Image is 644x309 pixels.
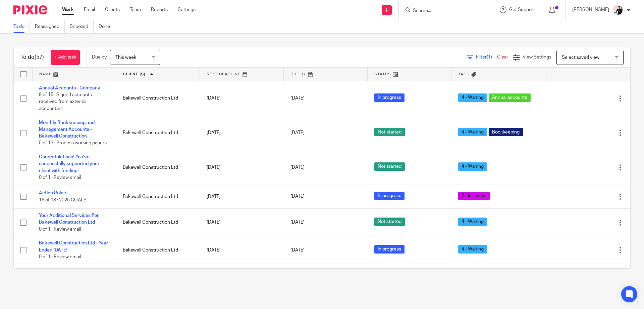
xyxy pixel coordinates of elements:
h1: To do [20,54,44,61]
img: Pixie [13,5,47,14]
span: 0 of 1 · Review email [39,227,81,232]
a: Team [130,6,141,13]
td: [DATE] [200,116,284,150]
a: Action Points [39,191,67,195]
td: Bakewell Construction Ltd [116,264,200,288]
td: Bakewell Construction Ltd [116,209,200,236]
a: Clients [105,6,120,13]
span: Bookkeeping [489,128,523,136]
span: 9 of 15 · Signed accounts received from external accountant [39,92,92,111]
input: Search [412,8,473,14]
td: Bakewell Construction Ltd [116,116,200,150]
span: Not started [374,128,405,136]
span: 2 - In review [458,192,490,200]
span: Not started [374,162,405,171]
a: Email [84,6,95,13]
p: Due by [92,54,107,61]
td: Bakewell Construction Ltd [116,150,200,185]
td: [DATE] [200,209,284,236]
span: 4 - Waiting [458,128,487,136]
td: Bakewell Construction Ltd [116,81,200,116]
span: Filter [476,55,497,60]
span: In progress [374,93,405,102]
span: Tags [458,72,470,76]
a: Work [62,6,74,13]
span: 4 - Waiting [458,245,487,254]
span: (57) [35,54,44,60]
a: Bakewell Construction Ltd - Year Ended [DATE] [39,241,108,252]
span: Select saved view [562,55,599,60]
span: 4 - Waiting [458,218,487,226]
span: In progress [374,192,405,200]
span: Get Support [509,7,535,12]
span: Not started [374,218,405,226]
td: Bakewell Construction Ltd [116,236,200,264]
td: [DATE] [200,185,284,208]
span: [DATE] [290,220,305,225]
a: Done [99,20,115,33]
span: This week [115,55,136,60]
a: Reassigned [35,20,65,33]
span: [DATE] [290,165,305,170]
a: Your Additional Services For Bakewell Construction Ltd [39,213,99,225]
p: [PERSON_NAME] [572,6,609,13]
span: 4 - Waiting [458,93,487,102]
span: [DATE] [290,130,305,135]
span: In progress [374,245,405,254]
a: Settings [178,6,196,13]
a: + Add task [51,50,80,65]
span: [DATE] [290,96,305,101]
a: Snoozed [70,20,94,33]
span: [DATE] [290,248,305,253]
td: Bakewell Construction Ltd [116,185,200,208]
a: Monthly Bookkeeping and Management Accounts - Bakewell Construction [39,120,95,139]
span: View Settings [523,55,551,60]
span: Annual accounts [489,93,531,102]
span: [DATE] [290,194,305,199]
span: 0 of 1 · Review email [39,255,81,259]
a: Congratulations! You've successfully supported your client with funding! [39,155,99,173]
td: [DATE] [200,264,284,288]
a: Annual Accounts - Company [39,86,100,90]
a: Clear [497,55,508,60]
a: Reports [151,6,168,13]
td: [DATE] [200,236,284,264]
span: 16 of 18 · 2025 GOALS [39,198,87,202]
span: (1) [487,55,492,60]
td: [DATE] [200,81,284,116]
span: 4 - Waiting [458,162,487,171]
span: 0 of 1 · Review email [39,175,81,180]
img: AV307615.jpg [612,5,623,15]
td: [DATE] [200,150,284,185]
span: 5 of 13 · Process working papers [39,141,107,146]
a: To do [13,20,30,33]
